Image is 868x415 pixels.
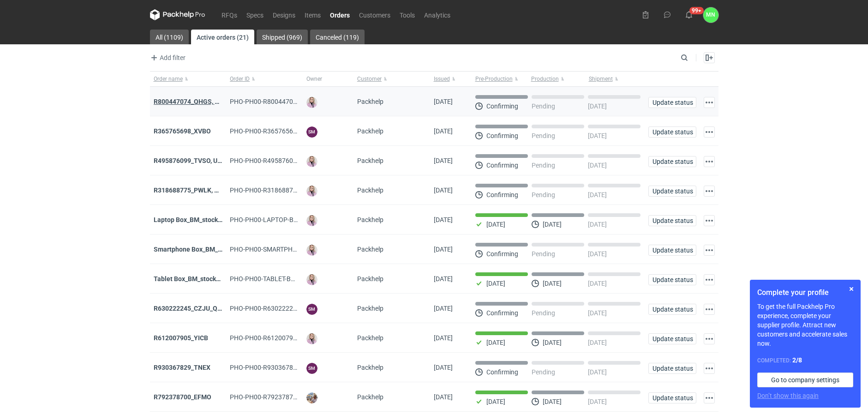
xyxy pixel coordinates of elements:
[587,72,645,86] button: Shipment
[704,126,715,138] button: Actions
[434,157,453,164] span: 07/10/2025
[226,72,303,86] button: Order ID
[230,364,319,371] span: PHO-PH00-R930367829_TNEX
[648,215,696,226] button: Update status
[792,356,802,364] strong: 2 / 8
[434,275,453,283] span: 06/10/2025
[652,277,692,283] span: Update status
[543,398,562,405] p: [DATE]
[704,245,715,256] button: Actions
[353,72,430,86] button: Customer
[357,157,383,164] span: Packhelp
[306,245,317,256] img: Klaudia Wiśniewska
[300,9,325,20] a: Items
[486,309,518,317] p: Confirming
[532,102,555,110] p: Pending
[419,9,455,20] a: Analytics
[652,188,692,194] span: Update status
[154,186,232,194] strong: R318688775_PWLK, WTKU
[486,102,518,110] p: Confirming
[357,246,383,253] span: Packhelp
[154,334,208,342] a: R612007905_YICB
[434,98,453,105] span: 07/10/2025
[434,305,453,312] span: 03/10/2025
[652,158,692,165] span: Update status
[532,309,555,317] p: Pending
[648,245,696,256] button: Update status
[154,364,210,371] a: R930367829_TNEX
[325,9,354,20] a: Orders
[310,30,365,44] a: Canceled (119)
[306,333,317,344] img: Klaudia Wiśniewska
[434,186,453,194] span: 07/10/2025
[434,393,453,401] span: 29/09/2025
[230,186,341,194] span: PHO-PH00-R318688775_PWLK,-WTKU
[704,156,715,167] button: Actions
[149,52,186,63] span: Add filter
[434,75,450,83] span: Issued
[230,98,379,105] span: PHO-PH00-R800447074_QHGS,-NYZC,-DXPA,-QBLZ
[306,156,317,167] img: Klaudia Wiśniewska
[486,132,518,139] p: Confirming
[588,280,607,287] p: [DATE]
[703,7,718,23] button: MN
[306,126,317,138] figcaption: SM
[357,393,383,401] span: Packhelp
[704,304,715,315] button: Actions
[531,75,559,83] span: Production
[268,9,300,20] a: Designs
[230,216,369,223] span: PHO-PH00-LAPTOP-BOX_BM_STOCK_TEST-RUN
[154,275,226,283] a: Tablet Box_BM_stock_01
[682,7,696,22] button: 99+
[648,186,696,197] button: Update status
[150,30,189,44] a: All (1109)
[486,221,505,228] p: [DATE]
[191,30,254,44] a: Active orders (21)
[257,30,308,44] a: Shipped (969)
[486,191,518,198] p: Confirming
[154,127,211,135] a: R365765698_XVBO
[154,393,211,401] a: R792378700_EFMO
[532,368,555,376] p: Pending
[354,9,395,20] a: Customers
[357,334,383,342] span: Packhelp
[588,191,607,198] p: [DATE]
[652,129,692,135] span: Update status
[230,157,337,164] span: PHO-PH00-R495876099_TVSO,-UQHI
[395,9,419,20] a: Tools
[486,398,505,405] p: [DATE]
[532,191,555,198] p: Pending
[357,364,383,371] span: Packhelp
[230,305,359,312] span: PHO-PH00-R630222245_CZJU_QNLS_PWUU
[648,97,696,108] button: Update status
[588,102,607,110] p: [DATE]
[757,373,853,387] a: Go to company settings
[434,216,453,223] span: 06/10/2025
[529,72,587,86] button: Production
[230,393,321,401] span: PHO-PH00-R792378700_EFMO
[154,98,270,105] a: R800447074_QHGS, NYZC, DXPA, QBLZ
[306,97,317,108] img: Klaudia Wiśniewska
[757,355,853,365] div: Completed:
[306,75,322,83] span: Owner
[543,339,562,346] p: [DATE]
[588,368,607,376] p: [DATE]
[150,72,227,86] button: Order name
[652,306,692,313] span: Update status
[230,334,317,342] span: PHO-PH00-R612007905_YICB
[434,127,453,135] span: 07/10/2025
[430,72,472,86] button: Issued
[230,246,387,253] span: PHO-PH00-SMARTPHONE-BOX_BM_STOCK_TEST-RUN
[154,157,228,164] a: R495876099_TVSO, UQHI
[648,333,696,344] button: Update status
[357,75,382,83] span: Customer
[154,75,183,83] span: Order name
[704,274,715,285] button: Actions
[588,132,607,139] p: [DATE]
